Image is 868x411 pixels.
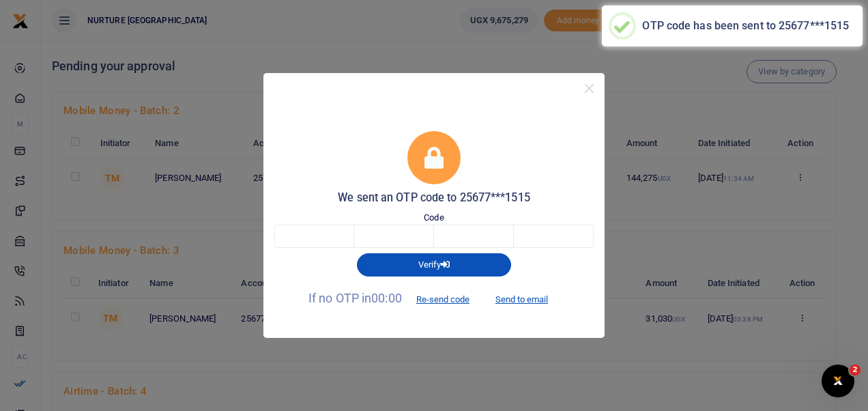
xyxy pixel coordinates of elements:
span: 00:00 [371,291,402,305]
button: Re-send code [405,287,481,311]
span: 2 [850,365,860,375]
span: If no OTP in [308,291,481,305]
label: Code [424,211,444,225]
button: Verify [357,253,511,277]
button: Close [579,79,599,98]
iframe: Intercom live chat [822,365,854,397]
button: Send to email [484,287,560,311]
h5: We sent an OTP code to 25677***1515 [274,191,594,205]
